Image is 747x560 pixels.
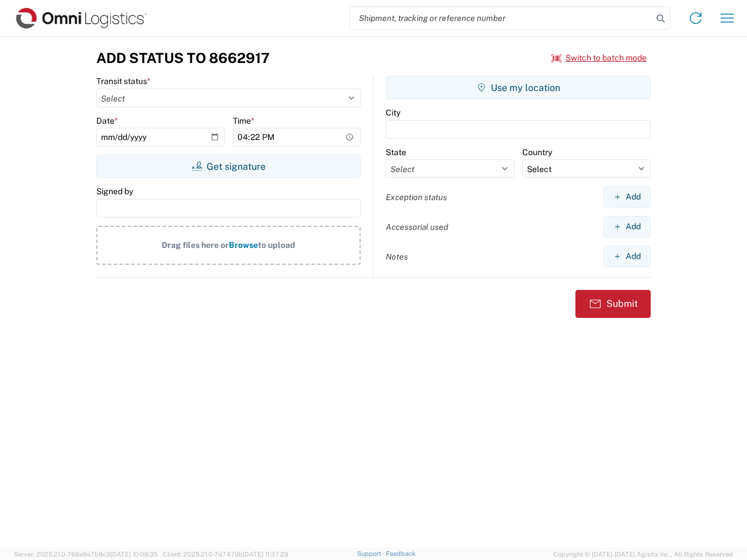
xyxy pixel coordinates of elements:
[96,186,133,197] label: Signed by
[258,240,295,250] span: to upload
[96,76,151,86] label: Transit status
[386,107,400,118] label: City
[350,7,652,29] input: Shipment, tracking or reference number
[96,116,118,126] label: Date
[522,147,552,157] label: Country
[386,147,406,157] label: State
[386,550,416,557] a: Feedback
[386,222,448,232] label: Accessorial used
[357,550,386,557] a: Support
[603,216,651,237] button: Add
[386,76,651,99] button: Use my location
[162,240,229,250] span: Drag files here or
[96,155,361,178] button: Get signature
[243,551,288,558] span: [DATE] 11:37:29
[14,551,158,558] span: Server: 2025.21.0-769a9a7b8c3
[163,551,288,558] span: Client: 2025.21.0-7d7479b
[96,50,270,66] h3: Add Status to 8662917
[229,240,258,250] span: Browse
[553,549,733,559] span: Copyright © [DATE]-[DATE] Agistix Inc., All Rights Reserved
[386,251,408,262] label: Notes
[551,48,647,68] button: Switch to batch mode
[575,290,651,318] button: Submit
[603,246,651,267] button: Add
[386,192,447,202] label: Exception status
[233,116,254,126] label: Time
[603,186,651,208] button: Add
[110,551,158,558] span: [DATE] 10:09:35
